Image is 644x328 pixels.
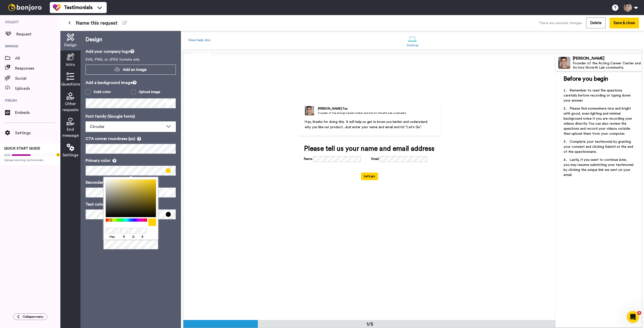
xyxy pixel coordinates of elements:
div: Tooltip anchor [56,153,60,157]
button: Add an image [86,65,176,75]
span: Uploads [15,85,60,91]
span: Please find somewhere nice and bright with good, even lighting and minimal background noise if yo... [563,107,633,135]
span: Responses [15,65,60,71]
div: Founder of the Acting Career Center and Actors Growth Lab community. [318,111,406,115]
span: Complete your testimonial by granting your consent and clicking Submit at the end of the question... [563,140,634,154]
label: B [139,235,147,239]
span: Social [15,75,60,81]
span: Testimonials [64,4,93,11]
span: 4 [637,311,641,315]
label: Name [304,157,312,161]
label: Hex [106,235,119,239]
p: Text color [86,201,176,207]
span: Settings [63,152,78,158]
p: CTA corner roundness (px) [86,136,176,142]
p: SVG, PNG, or JPEG formats only [86,57,176,62]
span: QUICK START GUIDE [4,147,40,150]
span: Remember to read the questions carefully before recording or typing down your answer. [563,89,632,102]
p: Design [86,36,176,43]
span: Embeds [15,110,60,116]
div: [PERSON_NAME] Yue [318,107,406,111]
div: [PERSON_NAME] [573,56,641,61]
button: Let's go [361,173,378,180]
span: Intro [66,62,75,68]
div: Upload image [139,89,160,95]
span: Add an image [123,67,147,72]
span: Settings [15,130,60,136]
button: Collapse menu [13,313,47,320]
div: 1/5 [358,321,382,328]
span: Collapse menu [23,315,43,319]
span: Design [64,42,77,48]
p: Font family (Google fonts) [86,113,176,119]
img: tm-color.svg [53,4,61,12]
span: Name this request [76,20,117,27]
a: Desktop [404,32,421,50]
p: Add your company logo [86,49,176,55]
div: Solid color [94,89,111,95]
p: Add a background image [86,80,176,86]
div: Please tell us your name and email address [304,145,435,153]
label: R [120,235,128,239]
span: Other requests [62,101,78,113]
span: Request [16,31,60,37]
iframe: Intercom live chat [627,311,639,323]
div: Desktop [407,43,419,47]
label: Email [371,157,379,161]
img: bj-logo-header-white.svg [6,4,44,11]
span: Questions [61,81,80,87]
span: All [15,55,60,61]
button: Save & close [610,18,639,28]
label: G [129,235,137,239]
span: End message [62,126,79,138]
span: Circular [90,125,105,129]
p: Primary color [86,158,176,164]
div: There are unsaved changes [539,21,582,26]
div: Founder of the Acting Career Center and Actors Growth Lab community. [573,61,641,70]
a: View help doc [188,38,211,42]
img: Profile Image [558,57,570,69]
span: Before you begin [563,76,608,82]
span: Upload existing testimonials [4,158,56,162]
p: Secondary color [86,179,176,185]
span: 42% [4,153,11,157]
span: Lastly, if you want to continue later, you may resume submitting your testimonial by clicking the... [563,158,634,177]
img: Founder of the Acting Career Center and Actors Growth Lab community. [305,106,314,116]
button: Delete [586,18,606,28]
span: Hey, thanks for doing this. It will help us get to know you better and understand why you like ou... [305,120,428,129]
